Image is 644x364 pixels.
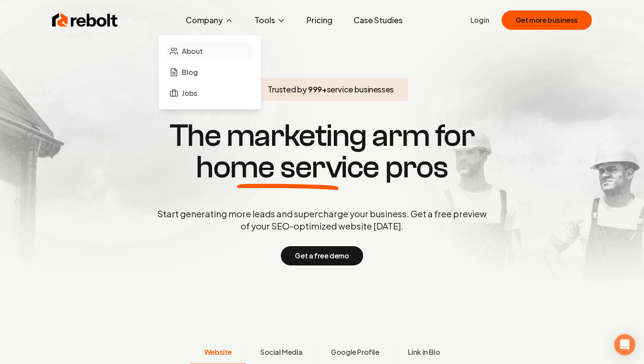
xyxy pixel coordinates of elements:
[248,11,293,29] button: Tools
[166,42,254,60] a: About
[331,347,379,357] span: Google Profile
[347,11,410,29] a: Case Studies
[179,11,241,29] button: Company
[52,11,118,29] img: Rebolt Logo
[182,67,198,78] span: Blog
[322,84,327,94] span: +
[327,84,394,94] span: service businesses
[308,83,322,95] span: 999
[166,64,254,81] a: Blog
[196,152,379,183] span: home service
[166,85,254,102] a: Jobs
[300,11,340,29] a: Pricing
[471,15,489,25] a: Login
[260,347,302,357] span: Social Media
[182,46,203,57] span: About
[156,208,488,232] p: Start generating more leads and supercharge your business. Get a free preview of your SEO-optimiz...
[268,84,307,94] span: Trusted by
[112,120,532,183] h1: The marketing arm for pros
[614,334,635,355] div: Open Intercom Messenger
[408,347,440,357] span: Link in Bio
[182,88,197,99] span: Jobs
[204,347,232,357] span: Website
[502,11,592,30] button: Get more business
[281,246,363,265] button: Get a free demo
